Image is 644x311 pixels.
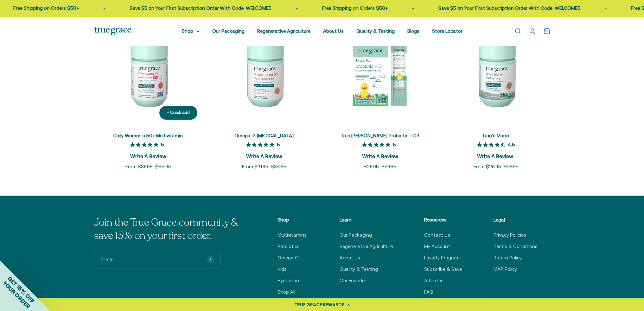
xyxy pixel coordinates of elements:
span: 4.5 [508,141,515,147]
a: Daily Women's 50+ Multivitamin [113,133,183,138]
a: Blogs [407,28,419,34]
img: Lion's Mane Mushroom Supplement for Brain, Nerve&Cognitive Support* 1 g daily supports brain heal... [442,16,550,125]
a: Subscribe & Save [424,265,462,273]
a: My Account [424,242,450,250]
span: Write A Review [477,151,513,160]
a: Our Packaging [212,28,245,34]
p: Learn [339,216,392,223]
div: + Quick add [167,109,190,116]
button: 4.5 out 5 stars rating in total 12 reviews. Jump to reviews. [477,140,515,160]
span: Write A Review [130,151,166,160]
compare-at-price: $29.95 [381,163,396,170]
div: TRUE GRACE REWARDS [294,302,345,308]
a: Store Locator [432,28,462,34]
button: 5 out 5 stars rating in total 8 reviews. Jump to reviews. [130,140,166,160]
a: Regenerative Agriculture [339,242,392,250]
a: Quality & Testing [339,265,378,273]
a: MAP Policy [493,265,517,273]
a: Our Founder [339,277,366,284]
a: Hydration [277,277,299,284]
img: Vitamin D is essential for your little one’s development and immune health, and it can be tricky ... [326,16,434,125]
p: Legal [493,216,537,223]
span: GET 15% OFF [6,275,36,304]
a: About Us [339,254,360,261]
button: + Quick add [159,106,197,120]
sale-price: From $39.95 [125,163,153,170]
button: 5 out 5 stars rating in total 11 reviews. Jump to reviews. [246,140,282,160]
p: Shop [277,216,308,223]
a: True [PERSON_NAME] Probiotic + D3 [341,133,419,138]
a: Kids [277,265,287,273]
a: Affiliates [424,277,443,284]
span: Write A Review [246,151,282,160]
sale-price: From $31.95 [242,163,268,170]
span: 5 [277,141,280,147]
p: Resources [424,216,462,223]
img: Omega-3 Fish Oil for Brain, Heart, and Immune Health* Sustainably sourced, wild-caught Alaskan fi... [210,16,318,125]
p: Save $5 on Your First Subscription Order With Code: WELCOME5 [130,4,271,12]
a: Probiotics [277,242,300,250]
button: 5 out 5 stars rating in total 3 reviews. Jump to reviews. [362,140,398,160]
a: Free Shipping on Orders $50+ [13,5,79,11]
compare-at-price: $29.95 [504,163,519,170]
a: Return Policy [493,254,521,261]
span: 5 [393,141,396,147]
span: Write A Review [362,151,398,160]
compare-at-price: $34.95 [271,163,286,170]
a: About Us [323,28,344,34]
a: Shop All [277,288,295,295]
img: Daily Multivitamin for Energy, Longevity, Heart Health, & Memory Support* L-ergothioneine to supp... [94,16,202,125]
span: 5 [161,141,164,147]
sale-price: From $26.95 [474,163,501,170]
sale-price: $26.95 [364,163,379,170]
a: Privacy Policies [493,231,526,239]
a: Quality & Testing [356,28,395,34]
a: FAQ [424,288,433,295]
a: Our Packaging [339,231,372,239]
a: Multivitamins [277,231,307,239]
a: Free Shipping on Orders $50+ [322,5,388,11]
compare-at-price: $44.95 [155,163,171,170]
a: Loyalty Program [424,254,460,261]
a: Omega Oil [277,254,301,261]
p: Join the True Grace community & save 15% on your first order. [94,216,246,242]
p: Save $5 on Your First Subscription Order With Code: WELCOME5 [438,4,580,12]
summary: Shop [182,27,200,35]
a: Omega-3 [MEDICAL_DATA] [234,133,294,138]
a: Contact Us [424,231,450,239]
span: YOUR ORDER [1,279,32,310]
a: Regenerative Agriculture [257,28,310,34]
a: Terms & Conditions [493,242,537,250]
a: Lion's Mane [483,133,509,138]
